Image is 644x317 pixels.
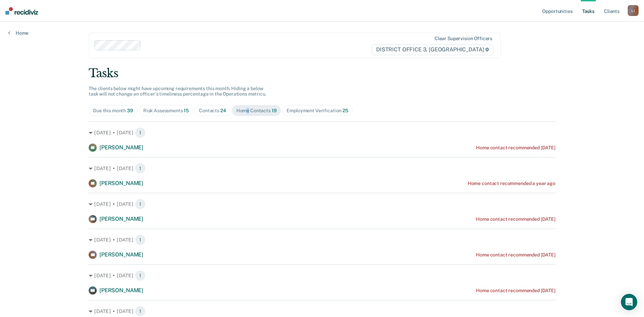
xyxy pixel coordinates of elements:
div: L ( [628,5,639,16]
div: Home contact recommended [DATE] [476,288,555,294]
div: [DATE] • [DATE] 1 [89,234,555,245]
span: 1 [135,163,146,174]
span: [PERSON_NAME] [99,251,143,258]
div: Home contact recommended a year ago [468,181,555,186]
span: 1 [135,234,146,245]
div: [DATE] • [DATE] 1 [89,199,555,210]
span: [PERSON_NAME] [99,144,143,151]
span: 39 [127,108,133,113]
button: L( [628,5,639,16]
div: Home contact recommended [DATE] [476,145,555,151]
a: Home [8,30,29,36]
div: Clear supervision officers [435,36,492,41]
div: Home contact recommended [DATE] [476,216,555,222]
span: [PERSON_NAME] [99,287,143,294]
div: [DATE] • [DATE] 1 [89,270,555,281]
span: 1 [135,306,146,317]
span: [PERSON_NAME] [99,216,143,222]
div: Tasks [89,66,555,80]
span: 15 [184,108,189,113]
span: [PERSON_NAME] [99,180,143,186]
div: Due this month [93,108,133,114]
span: 1 [135,127,146,138]
div: Home contact recommended [DATE] [476,252,555,258]
span: 1 [135,270,146,281]
img: Recidiviz [5,7,38,15]
div: Contacts [199,108,226,114]
div: [DATE] • [DATE] 1 [89,127,555,138]
div: Home Contacts [236,108,277,114]
div: [DATE] • [DATE] 1 [89,306,555,317]
span: 24 [220,108,226,113]
span: 19 [272,108,277,113]
span: DISTRICT OFFICE 3, [GEOGRAPHIC_DATA] [372,44,494,55]
div: Employment Verification [287,108,348,114]
span: 1 [135,199,146,210]
div: Risk Assessments [143,108,189,114]
span: The clients below might have upcoming requirements this month. Hiding a below task will not chang... [89,86,266,97]
span: 25 [343,108,348,113]
div: [DATE] • [DATE] 1 [89,163,555,174]
div: Open Intercom Messenger [621,294,637,310]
